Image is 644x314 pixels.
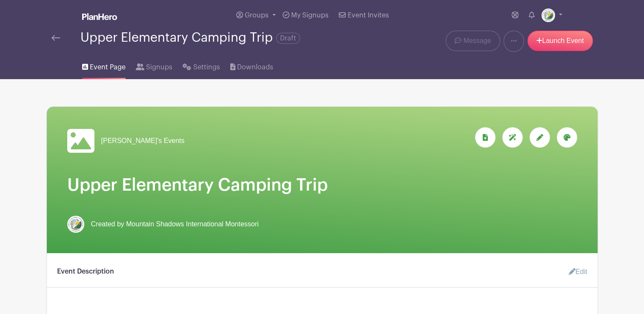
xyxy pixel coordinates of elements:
[348,12,389,19] span: Event Invites
[57,268,114,276] h6: Event Description
[183,52,220,79] a: Settings
[245,12,269,19] span: Groups
[230,52,273,79] a: Downloads
[82,13,117,20] img: logo_white-6c42ec7e38ccf1d336a20a19083b03d10ae64f83f12c07503d8b9e83406b4c7d.svg
[291,12,329,19] span: My Signups
[527,31,593,51] a: Launch Event
[90,62,126,72] span: Event Page
[464,36,491,46] span: Message
[67,127,185,154] a: [PERSON_NAME]'s Events
[136,52,172,79] a: Signups
[80,31,300,45] div: Upper Elementary Camping Trip
[82,52,126,79] a: Event Page
[276,33,300,44] span: Draft
[52,35,60,41] img: back-arrow-29a5d9b10d5bd6ae65dc969a981735edf675c4d7a1fe02e03b50dbd4ba3cdb55.svg
[193,62,220,72] span: Settings
[67,175,577,195] h1: Upper Elementary Camping Trip
[67,216,84,233] img: MSIM_LogoCircular.jpg
[91,219,259,229] span: Created by Mountain Shadows International Montessori
[541,9,555,22] img: MSIM_LogoCircular.jpg
[446,31,500,51] a: Message
[237,62,273,72] span: Downloads
[562,263,587,280] a: Edit
[101,136,185,146] span: [PERSON_NAME]'s Events
[146,62,172,72] span: Signups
